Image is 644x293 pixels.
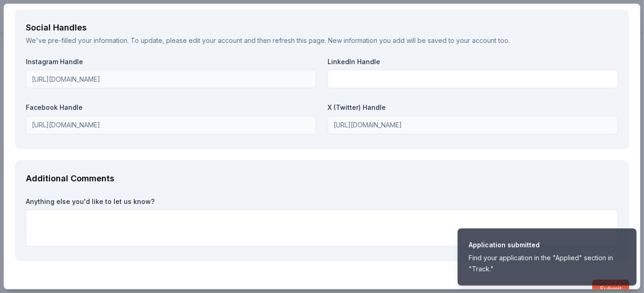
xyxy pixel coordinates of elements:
[469,252,626,275] div: Find your application in the "Applied" section in "Track."
[26,35,618,46] div: We've pre-filled your information. To update, please and then refresh this page. New information ...
[26,197,618,206] label: Anything else you'd like to let us know?
[328,57,618,66] label: LinkedIn Handle
[26,171,618,186] div: Additional Comments
[328,103,618,112] label: X (Twitter) Handle
[26,103,316,112] label: Facebook Handle
[189,36,242,44] a: edit your account
[26,57,316,66] label: Instagram Handle
[469,239,626,251] div: Application submitted
[26,20,618,35] div: Social Handles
